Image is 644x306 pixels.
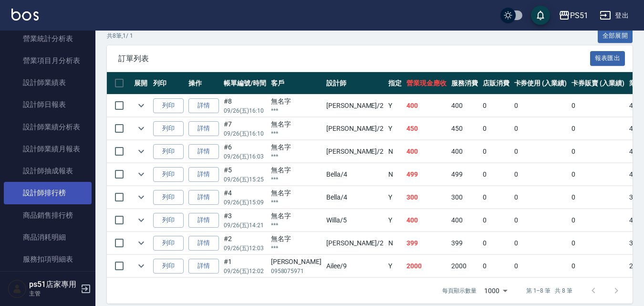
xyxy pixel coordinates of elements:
[480,72,512,95] th: 店販消費
[153,98,184,113] button: 列印
[480,255,512,277] td: 0
[596,7,633,24] button: 登出
[570,10,588,21] div: PS51
[188,190,219,205] a: 詳情
[598,29,633,43] button: 全部展開
[386,209,404,232] td: Y
[224,106,266,115] p: 09/26 (五) 16:10
[188,167,219,182] a: 詳情
[449,72,480,95] th: 服務消費
[569,232,627,254] td: 0
[386,255,404,277] td: Y
[512,140,570,163] td: 0
[221,186,269,209] td: #4
[4,138,92,160] a: 設計師業績月報表
[4,270,92,292] a: 單一服務項目查詢
[386,140,404,163] td: N
[134,190,148,204] button: expand row
[134,259,148,273] button: expand row
[221,163,269,186] td: #5
[151,72,186,95] th: 列印
[569,163,627,186] td: 0
[324,117,386,140] td: [PERSON_NAME] /2
[271,188,322,198] div: 無名字
[4,226,92,248] a: 商品消耗明細
[134,213,148,227] button: expand row
[590,51,625,66] button: 報表匯出
[480,232,512,254] td: 0
[188,236,219,251] a: 詳情
[449,255,480,277] td: 2000
[442,286,477,295] p: 每頁顯示數量
[449,186,480,209] td: 300
[188,213,219,228] a: 詳情
[29,280,78,289] h5: ps51店家專用
[386,95,404,117] td: Y
[4,116,92,138] a: 設計師業績分析表
[153,190,184,205] button: 列印
[188,259,219,274] a: 詳情
[512,255,570,277] td: 0
[4,50,92,72] a: 營業項目月分析表
[224,267,266,275] p: 09/26 (五) 12:02
[221,117,269,140] td: #7
[324,186,386,209] td: Bella /4
[221,209,269,232] td: #3
[188,98,219,113] a: 詳情
[224,175,266,184] p: 09/26 (五) 15:25
[221,232,269,254] td: #2
[118,54,590,63] span: 訂單列表
[512,163,570,186] td: 0
[324,95,386,117] td: [PERSON_NAME] /2
[404,117,449,140] td: 450
[4,28,92,50] a: 營業統計分析表
[324,232,386,254] td: [PERSON_NAME] /2
[480,163,512,186] td: 0
[271,96,322,106] div: 無名字
[271,142,322,152] div: 無名字
[449,163,480,186] td: 499
[386,163,404,186] td: N
[271,165,322,175] div: 無名字
[221,95,269,117] td: #8
[512,186,570,209] td: 0
[8,279,27,298] img: Person
[271,267,322,275] p: 0958075971
[449,140,480,163] td: 400
[4,182,92,204] a: 設計師排行榜
[590,53,625,63] a: 報表匯出
[153,236,184,251] button: 列印
[11,9,39,21] img: Logo
[4,94,92,116] a: 設計師日報表
[153,213,184,228] button: 列印
[4,248,92,270] a: 服務扣項明細表
[480,95,512,117] td: 0
[555,6,592,25] button: PS51
[188,144,219,159] a: 詳情
[404,186,449,209] td: 300
[512,232,570,254] td: 0
[386,232,404,254] td: N
[512,117,570,140] td: 0
[404,209,449,232] td: 400
[107,32,133,40] p: 共 8 筆, 1 / 1
[449,117,480,140] td: 450
[324,163,386,186] td: Bella /4
[221,140,269,163] td: #6
[134,167,148,181] button: expand row
[4,204,92,226] a: 商品銷售排行榜
[134,144,148,158] button: expand row
[224,198,266,207] p: 09/26 (五) 15:09
[531,6,550,25] button: save
[449,209,480,232] td: 400
[271,234,322,244] div: 無名字
[449,95,480,117] td: 400
[569,140,627,163] td: 0
[153,259,184,274] button: 列印
[324,255,386,277] td: Ailee /9
[386,186,404,209] td: Y
[132,72,151,95] th: 展開
[526,286,572,295] p: 第 1–8 筆 共 8 筆
[134,236,148,250] button: expand row
[224,129,266,138] p: 09/26 (五) 16:10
